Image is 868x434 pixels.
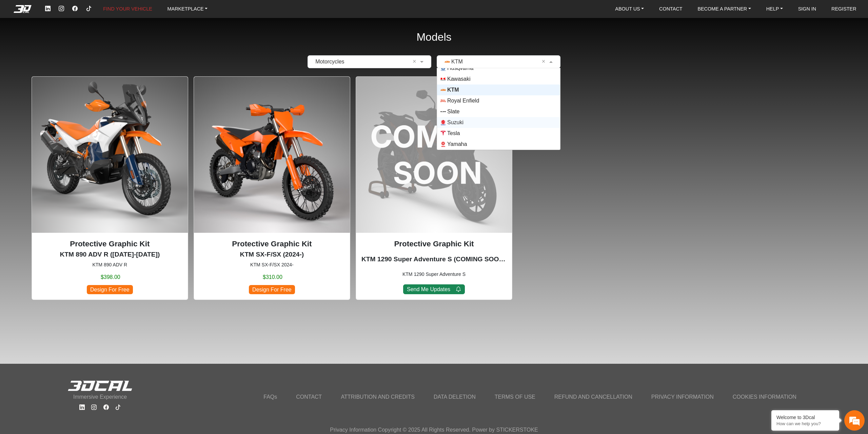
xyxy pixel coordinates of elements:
button: Send Me Updates [403,284,465,294]
img: Suzuki [440,120,446,125]
a: MARKETPLACE [165,3,211,15]
div: Welcome to 3Dcal [776,415,834,420]
a: HELP [764,3,786,15]
a: CONTACT [656,3,685,15]
textarea: Type your message and hit 'Enter' [3,177,129,201]
span: Clean Field [542,58,548,66]
div: KTM SX-F/SX 2024- [194,76,350,300]
div: Chat with us now [45,36,124,44]
p: Protective Graphic Kit [361,238,507,250]
a: COOKIES INFORMATION [729,391,801,403]
span: Suzuki [447,118,463,127]
p: Privacy Information Copyright © 2025 All Rights Reserved. Power by STICKERSTOKE [330,426,538,434]
span: KTM [447,86,459,94]
a: FAQs [259,391,281,403]
a: FIND YOUR VEHICLE [100,3,155,15]
p: KTM SX-F/SX (2024-) [199,250,344,260]
p: How can we help you? [776,421,834,426]
small: KTM 890 ADV R [37,261,182,268]
span: $310.00 [263,273,282,281]
a: TERMS OF USE [491,391,539,403]
span: We're online! [39,80,94,144]
a: DATA DELETION [430,391,480,403]
p: KTM 890 ADV R (2023-2025) [37,250,182,260]
p: Protective Graphic Kit [199,238,344,250]
p: Protective Graphic Kit [37,238,182,250]
p: KTM 1290 Super Adventure S (COMING SOON) (2024) [361,254,507,264]
img: Husqvarna [440,65,446,71]
span: Tesla [447,129,460,137]
span: Royal Enfield [447,97,479,105]
a: ATTRIBUTION AND CREDITS [337,391,419,403]
span: $398.00 [101,273,120,281]
img: Royal Enfield [440,98,446,103]
div: Minimize live chat window [111,3,127,20]
div: Navigation go back [7,35,18,45]
a: ABOUT US [612,3,647,15]
a: REGISTER [829,3,859,15]
span: Design For Free [249,285,295,294]
div: FAQs [45,201,87,222]
h2: Models [416,22,451,53]
img: Tesla [440,131,446,136]
span: Husqvarna [447,64,473,72]
span: Yamaha [447,140,467,148]
p: Immersive Experience [67,393,133,401]
div: Articles [87,201,129,222]
a: SIGN IN [795,3,819,15]
span: Clean Field [413,58,418,66]
span: Conversation [3,212,45,217]
div: KTM 890 ADV R [32,76,188,300]
small: KTM 1290 Super Adventure S [361,271,507,278]
div: KTM 1290 Super Adventure S [356,76,512,300]
img: KTM [440,87,446,93]
span: Design For Free [87,285,133,294]
span: Kawasaki [447,75,470,83]
img: Kawasaki [440,76,446,82]
a: CONTACT [292,391,326,403]
img: Slate [440,109,446,114]
img: SX-F/SXnull2024- [194,77,350,233]
small: KTM SX-F/SX 2024- [199,261,344,268]
img: Yamaha [440,141,446,147]
ng-dropdown-panel: Options List [437,68,560,150]
img: 890 ADV R null2023-2025 [32,77,188,233]
a: BECOME A PARTNER [695,3,753,15]
a: PRIVACY INFORMATION [647,391,718,403]
a: REFUND AND CANCELLATION [550,391,636,403]
span: Slate [447,108,459,116]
